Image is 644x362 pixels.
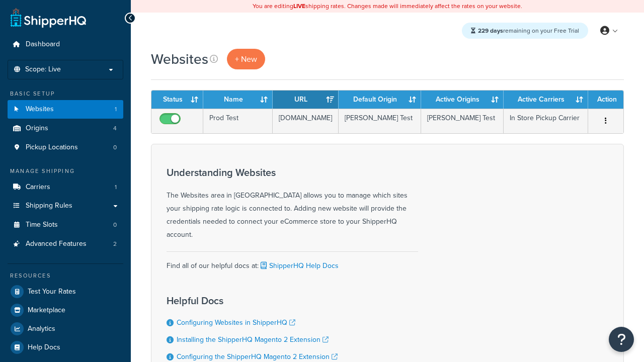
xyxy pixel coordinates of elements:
li: Time Slots [8,216,123,234]
span: Advanced Features [26,240,87,248]
span: 4 [113,124,117,133]
a: Pickup Locations 0 [8,138,123,157]
span: 1 [115,105,117,114]
td: Prod Test [203,109,273,133]
th: Default Origin: activate to sort column ascending [339,90,421,109]
h1: Websites [151,49,208,69]
span: Marketplace [28,306,65,315]
strong: 229 days [478,26,503,35]
span: Scope: Live [25,65,61,74]
th: Action [588,90,623,109]
span: Websites [26,105,54,114]
span: + New [235,53,257,65]
li: Carriers [8,178,123,197]
th: Active Carriers: activate to sort column ascending [504,90,588,109]
span: 0 [113,221,117,229]
span: 0 [113,143,117,152]
span: Carriers [26,183,50,192]
a: ShipperHQ Home [11,8,86,28]
span: Dashboard [26,40,60,49]
a: Dashboard [8,35,123,54]
li: Pickup Locations [8,138,123,157]
a: Configuring Websites in ShipperHQ [177,317,295,328]
span: 2 [113,240,117,248]
span: Time Slots [26,221,58,229]
li: Websites [8,100,123,119]
a: Websites 1 [8,100,123,119]
a: Carriers 1 [8,178,123,197]
th: URL: activate to sort column ascending [273,90,339,109]
h3: Helpful Docs [167,295,348,306]
a: Configuring the ShipperHQ Magento 2 Extension [177,351,338,362]
td: [PERSON_NAME] Test [339,109,421,133]
div: remaining on your Free Trial [462,23,588,39]
td: [DOMAIN_NAME] [273,109,339,133]
a: Origins 4 [8,119,123,138]
div: The Websites area in [GEOGRAPHIC_DATA] allows you to manage which sites your shipping rate logic ... [167,167,418,241]
a: Analytics [8,320,123,338]
a: Installing the ShipperHQ Magento 2 Extension [177,334,329,345]
span: Origins [26,124,48,133]
button: Open Resource Center [609,327,634,352]
div: Basic Setup [8,89,123,98]
a: Help Docs [8,338,123,356]
span: 1 [115,183,117,192]
a: Test Your Rates [8,283,123,301]
span: Shipping Rules [26,202,72,210]
div: Resources [8,271,123,280]
li: Origins [8,119,123,138]
span: Analytics [28,325,55,333]
a: ShipperHQ Help Docs [259,260,339,271]
b: LIVE [293,2,305,11]
th: Active Origins: activate to sort column ascending [421,90,504,109]
th: Status: activate to sort column ascending [151,90,203,109]
td: In Store Pickup Carrier [504,109,588,133]
div: Manage Shipping [8,167,123,175]
span: Help Docs [28,343,60,352]
td: [PERSON_NAME] Test [421,109,504,133]
a: Shipping Rules [8,197,123,215]
h3: Understanding Websites [167,167,418,178]
a: Advanced Features 2 [8,235,123,253]
th: Name: activate to sort column ascending [203,90,273,109]
a: + New [227,49,265,69]
span: Test Your Rates [28,288,76,296]
div: Find all of our helpful docs at: [167,251,418,273]
span: Pickup Locations [26,143,78,152]
a: Marketplace [8,301,123,319]
a: Time Slots 0 [8,216,123,234]
li: Advanced Features [8,235,123,253]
